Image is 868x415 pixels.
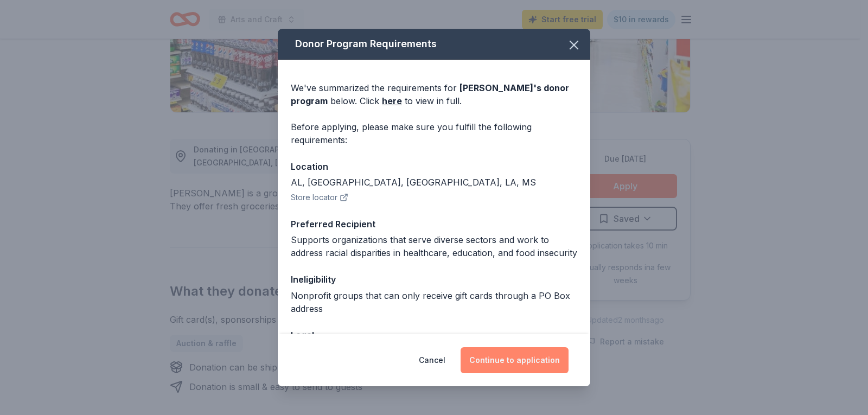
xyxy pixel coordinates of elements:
[291,289,577,315] div: Nonprofit groups that can only receive gift cards through a PO Box address
[291,328,577,342] div: Legal
[291,120,577,146] div: Before applying, please make sure you fulfill the following requirements:
[291,81,577,107] div: We've summarized the requirements for below. Click to view in full.
[291,176,577,189] div: AL, [GEOGRAPHIC_DATA], [GEOGRAPHIC_DATA], LA, MS
[291,233,577,259] div: Supports organizations that serve diverse sectors and work to address racial disparities in healt...
[461,347,569,373] button: Continue to application
[291,217,577,231] div: Preferred Recipient
[419,347,445,373] button: Cancel
[291,159,577,174] div: Location
[291,191,348,204] button: Store locator
[291,272,577,286] div: Ineligibility
[278,29,590,60] div: Donor Program Requirements
[382,94,402,107] a: here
